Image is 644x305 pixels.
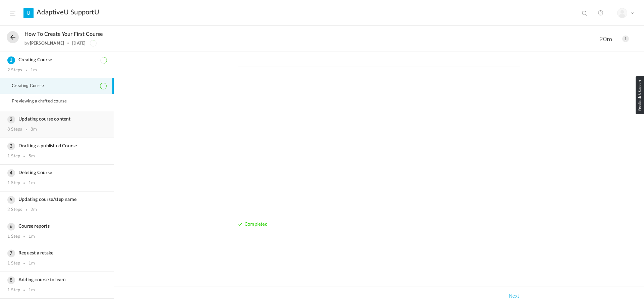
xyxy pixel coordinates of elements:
[24,41,64,46] div: by
[7,261,20,266] div: 1 Step
[12,83,52,89] span: Creating Course
[7,170,106,176] h3: Deleting Course
[245,222,268,227] span: Completed
[636,76,644,114] img: loop_feedback_btn.png
[29,180,35,186] div: 1m
[7,207,22,213] div: 2 Steps
[7,288,20,293] div: 1 Step
[7,180,20,186] div: 1 Step
[7,154,20,159] div: 1 Step
[7,68,22,73] div: 2 Steps
[7,117,106,122] h3: Updating course content
[599,35,615,43] span: 20m
[7,143,106,149] h3: Drafting a published Course
[30,41,64,46] a: [PERSON_NAME]
[31,207,37,213] div: 2m
[29,154,35,159] div: 5m
[29,288,35,293] div: 1m
[12,99,75,104] span: Previewing a drafted course
[23,8,34,18] a: U
[7,277,106,283] h3: Adding course to learn
[7,197,106,203] h3: Updating course/step name
[37,8,99,16] a: AdaptiveU SupportU
[29,261,35,266] div: 1m
[29,234,35,239] div: 1m
[618,8,627,18] img: user-image.png
[24,31,103,37] span: How to create your first course
[7,57,106,63] h3: Creating Course
[507,292,520,300] button: Next
[31,68,37,73] div: 1m
[72,41,86,46] div: [DATE]
[7,250,106,256] h3: Request a retake
[7,224,106,229] h3: Course reports
[31,127,37,132] div: 8m
[7,234,20,239] div: 1 Step
[7,127,22,132] div: 8 Steps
